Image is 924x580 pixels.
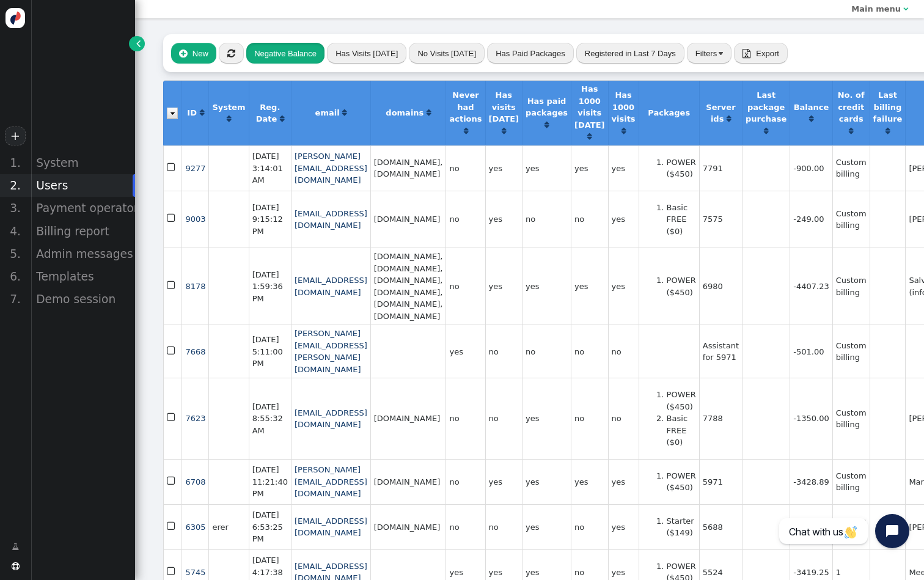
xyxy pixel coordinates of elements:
[485,191,522,248] td: yes
[522,459,571,504] td: yes
[446,378,485,459] td: no
[522,248,571,325] td: yes
[621,127,626,135] span: Click to sort
[252,465,288,498] span: [DATE] 11:21:40 PM
[129,36,144,51] a: 
[386,108,424,117] b: domains
[832,145,870,191] td: Custom billing
[667,515,696,539] li: Starter ($149)
[227,114,231,123] a: 
[31,288,135,310] div: Demo session
[667,274,696,298] li: POWER ($450)
[167,474,177,489] span: 
[167,108,178,119] img: icon_dropdown_trigger.png
[571,459,607,504] td: yes
[743,49,750,58] span: 
[832,378,870,459] td: Custom billing
[252,152,283,185] span: [DATE] 3:14:01 AM
[12,541,19,553] span: 
[849,127,853,135] span: Click to sort
[719,52,723,55] img: trigger_black.png
[295,276,367,297] a: [EMAIL_ADDRESS][DOMAIN_NAME]
[790,325,832,378] td: -501.00
[185,477,205,486] span: 6708
[608,145,639,191] td: yes
[342,109,346,117] span: Click to sort
[832,325,870,378] td: Custom billing
[489,90,519,123] b: Has visits [DATE]
[370,378,446,459] td: [DOMAIN_NAME]
[544,120,549,130] a: 
[832,504,870,549] td: Custom billing
[31,174,135,197] div: Users
[167,410,177,425] span: 
[612,90,636,123] b: Has 1000 visits
[208,504,248,549] td: erer
[706,103,735,124] b: Server ids
[446,191,485,248] td: no
[502,127,506,135] span: Click to sort
[185,215,205,224] a: 9003
[200,109,204,117] span: Click to sort
[185,523,205,532] span: 6305
[699,325,742,378] td: Assistant for 5971
[167,343,177,359] span: 
[370,248,446,325] td: [DOMAIN_NAME], [DOMAIN_NAME], [DOMAIN_NAME], [DOMAIN_NAME], [DOMAIN_NAME], [DOMAIN_NAME]
[849,127,853,136] a: 
[427,109,431,117] span: Click to sort
[185,347,205,356] a: 7668
[522,325,571,378] td: no
[227,115,231,123] span: Click to sort
[608,459,639,504] td: yes
[295,152,367,185] a: [PERSON_NAME][EMAIL_ADDRESS][DOMAIN_NAME]
[200,108,204,117] a: 
[446,504,485,549] td: no
[667,156,696,180] li: POWER ($450)
[187,108,197,117] b: ID
[522,378,571,459] td: yes
[587,133,592,141] span: Click to sort
[327,43,406,64] button: Has Visits [DATE]
[252,270,283,303] span: [DATE] 1:59:36 PM
[790,248,832,325] td: -4407.23
[851,4,901,13] b: Main menu
[790,378,832,459] td: -1350.00
[31,197,135,219] div: Payment operators
[4,537,27,557] a: 
[608,378,639,459] td: no
[699,191,742,248] td: 7575
[280,115,284,123] span: Click to sort
[667,202,696,238] li: Basic FREE ($0)
[587,132,592,141] a: 
[446,325,485,378] td: yes
[446,459,485,504] td: no
[227,49,235,58] span: 
[838,90,865,123] b: No. of credit cards
[485,248,522,325] td: yes
[687,43,732,64] button: Filters
[185,414,205,423] a: 7623
[185,282,205,291] span: 8178
[699,145,742,191] td: 7791
[667,413,696,449] li: Basic FREE ($0)
[252,510,283,543] span: [DATE] 6:53:25 PM
[571,248,607,325] td: yes
[608,191,639,248] td: yes
[212,103,245,112] b: System
[446,145,485,191] td: no
[409,43,485,64] button: No Visits [DATE]
[185,164,205,173] span: 9277
[12,562,20,570] span: 
[295,516,367,538] a: [EMAIL_ADDRESS][DOMAIN_NAME]
[576,43,684,64] button: Registered in Last 7 Days
[790,145,832,191] td: -900.00
[342,108,346,117] a: 
[256,103,280,124] b: Reg. Date
[464,127,468,136] a: 
[832,248,870,325] td: Custom billing
[485,325,522,378] td: no
[873,90,903,123] b: Last billing failure
[756,49,779,58] span: Export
